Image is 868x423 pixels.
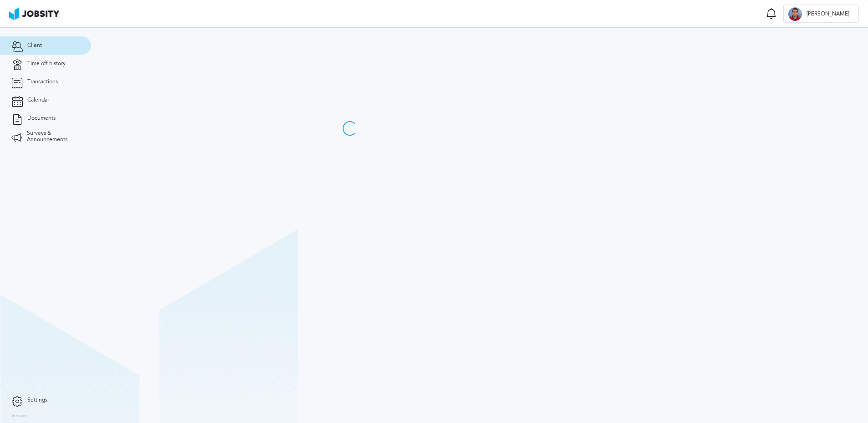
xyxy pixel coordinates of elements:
[802,11,854,17] span: [PERSON_NAME]
[27,61,66,67] span: Time off history
[27,42,42,49] span: Client
[27,397,47,403] span: Settings
[783,5,859,23] button: C[PERSON_NAME]
[27,97,49,103] span: Calendar
[27,130,80,143] span: Surveys & Announcements
[788,7,802,21] div: C
[11,413,28,419] label: Version:
[27,115,56,122] span: Documents
[9,7,59,20] img: ab4bad089aa723f57921c736e9817d99.png
[27,79,58,85] span: Transactions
